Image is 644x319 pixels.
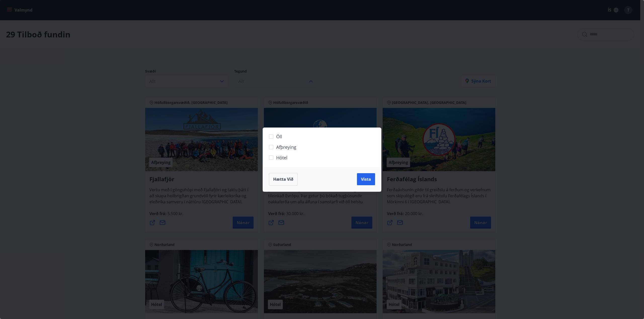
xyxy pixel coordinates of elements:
[276,133,282,140] span: Öll
[357,173,375,185] button: Vista
[273,176,293,182] span: Hætta við
[269,173,298,185] button: Hætta við
[276,144,296,150] span: Afþreying
[361,176,371,182] span: Vista
[276,154,288,161] span: Hótel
